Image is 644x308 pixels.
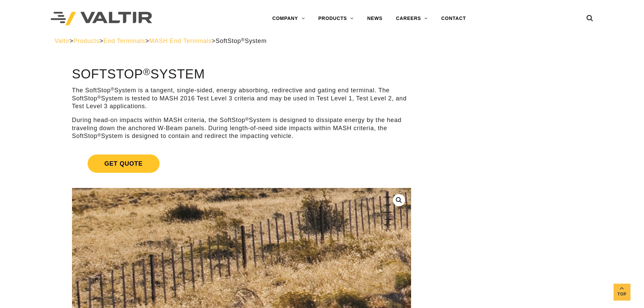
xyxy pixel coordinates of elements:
a: CAREERS [389,12,434,25]
a: MASH End Terminals [149,38,212,44]
span: Get Quote [88,155,160,173]
a: Top [614,284,630,301]
a: CONTACT [434,12,473,25]
img: Valtir [51,12,152,26]
a: Get Quote [72,146,411,181]
span: Top [614,290,630,298]
sup: ® [245,117,249,122]
span: SoftStop System [216,38,267,44]
h1: SoftStop System [72,67,411,81]
a: Valtir [54,38,69,44]
sup: ® [97,133,101,138]
sup: ® [97,95,101,100]
a: End Terminals [103,38,145,44]
div: > > > > [54,37,590,45]
p: The SoftStop System is a tangent, single-sided, energy absorbing, redirective and gating end term... [72,87,411,110]
sup: ® [111,87,114,92]
a: COMPANY [265,12,311,25]
a: PRODUCTS [311,12,360,25]
a: NEWS [360,12,389,25]
a: Products [73,38,99,44]
sup: ® [143,66,150,77]
sup: ® [241,37,245,42]
p: During head-on impacts within MASH criteria, the SoftStop System is designed to dissipate energy ... [72,116,411,140]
